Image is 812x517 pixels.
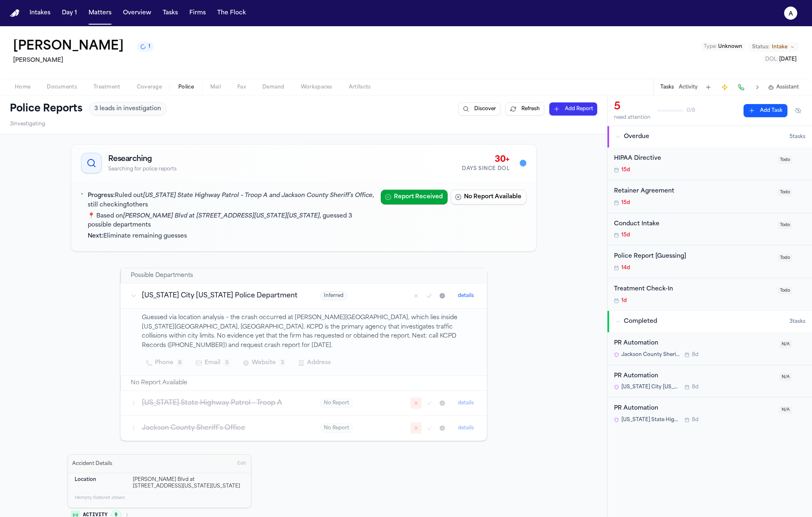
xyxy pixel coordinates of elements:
span: Todo [778,287,792,295]
span: N/A [779,340,792,348]
button: Tasks [660,84,674,91]
button: Mark as no report [410,290,422,302]
span: 8d [692,417,698,423]
p: Eliminate remaining guesses [88,232,374,241]
span: 3 investigating [10,121,45,127]
button: Edit matter name [13,39,124,54]
button: Assistant [768,84,799,91]
a: Intakes [26,6,54,20]
div: [PERSON_NAME] Blvd at [STREET_ADDRESS][US_STATE][US_STATE] [133,476,244,490]
h3: Jackson County Sheriff’s Office [142,423,300,433]
button: details [455,398,477,408]
button: Matters [85,6,115,20]
span: Workspaces [301,84,332,91]
div: Open task: Conduct Intake [607,213,812,246]
span: No Report [320,399,353,408]
strong: Progress: [88,193,115,199]
h2: No Report Available [131,379,187,387]
span: Treatment [93,84,121,91]
span: Home [15,84,30,91]
button: Report Received [381,190,448,204]
p: Searching for police reports [108,166,177,172]
button: Overdue5tasks [607,126,812,147]
span: Todo [778,221,792,229]
h3: [US_STATE] State Highway Patrol – Troop A [142,398,300,408]
div: need attention [614,114,651,121]
span: 14d [621,265,630,271]
div: HIPAA Directive [614,154,773,163]
button: Overview [120,6,155,20]
button: Phone6 [142,356,188,370]
button: Hide completed tasks (⌘⇧H) [791,104,805,117]
div: Open task: PR Automation [607,397,812,430]
span: Status: [752,44,769,50]
span: Intake [772,44,787,50]
span: Demand [262,84,284,91]
button: Tasks [159,6,181,20]
button: Mark as no report [410,422,422,434]
span: Unknown [718,44,742,49]
h1: [PERSON_NAME] [13,39,124,54]
span: Assistant [776,84,799,91]
span: Todo [778,156,792,164]
span: Mail [210,84,221,91]
div: Open task: Treatment Check-In [607,278,812,311]
span: Overdue [624,133,649,141]
span: 8d [692,384,698,390]
text: a [789,11,793,17]
span: 3 task s [789,318,805,325]
em: [US_STATE] State Highway Patrol – Troop A and Jackson County Sheriff’s Office [143,193,373,199]
p: 📍 Based on , guessed 3 possible departments [88,212,374,231]
div: Days Since DOL [462,166,509,172]
span: Type : [704,44,717,49]
span: Inferred [320,291,347,300]
span: Address [307,358,331,368]
a: The Flock [214,6,249,20]
h3: Accident Details [71,460,114,467]
div: 30+ [462,154,509,166]
h2: Researching [108,154,177,165]
button: No Report Available [451,190,526,204]
button: Edit DOL: 2021-08-04 [763,55,799,63]
span: 0 / 8 [687,107,695,114]
button: details [455,291,477,301]
dt: Location [75,476,128,490]
span: 1 [148,43,150,50]
div: PR Automation [614,372,774,381]
button: Mark as received [437,290,448,302]
div: 5 [614,100,651,113]
span: 5 [224,359,230,367]
span: Website [252,358,276,368]
span: 15d [621,167,630,173]
span: 6 [177,359,183,367]
button: Refresh [505,102,544,116]
span: 3 leads in investigation [94,105,161,113]
div: Open task: PR Automation [607,365,812,398]
span: Police [178,84,194,91]
a: Day 1 [59,6,80,20]
span: [US_STATE] State Highway Patrol – Troop A [621,417,680,423]
button: Add Report [549,102,597,116]
div: Open task: Police Report [Guessing] [607,245,812,278]
span: Jackson County Sheriff’s Office [621,351,680,358]
span: Coverage [137,84,162,91]
h2: [PERSON_NAME] [13,56,154,66]
button: Address [294,356,336,370]
div: Police Report [Guessing] [614,252,773,261]
span: Documents [47,84,77,91]
span: 8d [692,351,698,358]
button: 1 active task [137,42,154,52]
span: DOL : [765,57,778,62]
button: Completed3tasks [607,311,812,332]
img: Finch Logo [10,9,20,17]
span: [DATE] [779,57,796,62]
button: Mark as received [437,397,448,409]
button: Mark as confirmed [423,397,435,409]
span: 15d [621,232,630,238]
span: Todo [778,254,792,262]
h2: Possible Departments [131,272,193,280]
p: Ruled out , still checking others [88,191,374,210]
span: 15d [621,200,630,206]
